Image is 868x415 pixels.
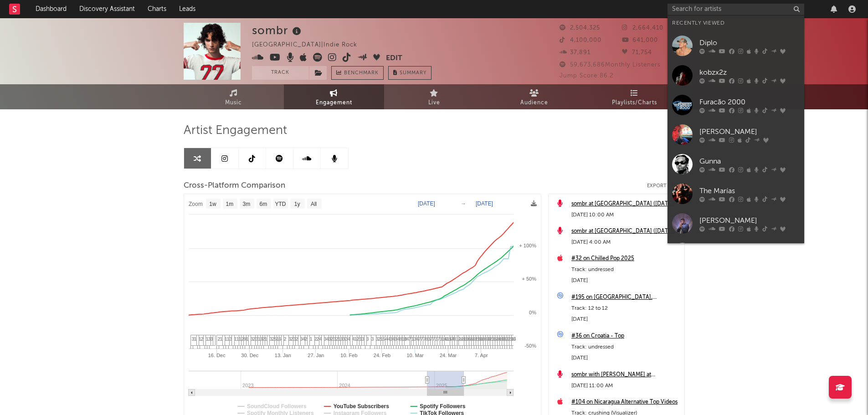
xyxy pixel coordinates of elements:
[402,336,407,342] span: 10
[668,4,804,15] input: Search for artists
[571,199,680,210] a: sombr at [GEOGRAPHIC_DATA] ([DATE])
[348,336,350,342] span: 4
[484,84,585,109] a: Audience
[305,336,308,342] span: 2
[571,314,680,325] div: [DATE]
[230,336,232,342] span: 3
[227,336,230,342] span: 1
[485,336,490,342] span: 34
[360,336,362,342] span: 1
[226,201,233,207] text: 1m
[366,336,369,342] span: 3
[241,353,258,358] text: 30. Dec
[383,336,385,342] span: 5
[571,226,680,237] div: sombr at [GEOGRAPHIC_DATA] ([DATE])
[668,61,804,90] a: kobzx2z
[225,336,227,342] span: 1
[211,336,213,342] span: 3
[303,336,305,342] span: 4
[392,336,395,342] span: 4
[300,336,303,342] span: 3
[314,336,317,342] span: 2
[421,336,423,342] span: 7
[279,336,282,342] span: 6
[397,336,400,342] span: 4
[400,336,402,342] span: 8
[239,336,241,342] span: 1
[647,183,685,189] button: Export CSV
[420,403,465,410] text: Spotify Followers
[260,336,263,342] span: 3
[225,97,242,108] span: Music
[571,210,680,220] div: [DATE] 10:00 AM
[668,149,804,179] a: Gunna
[275,201,286,207] text: YTD
[699,97,800,108] div: Furacão 2000
[354,336,357,342] span: 1
[423,336,426,342] span: 7
[329,336,331,342] span: 3
[390,336,393,342] span: 3
[352,336,355,342] span: 4
[571,292,680,303] a: #195 on [GEOGRAPHIC_DATA], [GEOGRAPHIC_DATA]
[571,397,680,408] div: #104 on Nicaragua Alternative Top Videos
[571,275,680,286] div: [DATE]
[357,336,360,342] span: 2
[376,336,379,342] span: 3
[560,37,601,43] span: 4,100,000
[265,336,267,342] span: 1
[253,336,256,342] span: 2
[430,336,433,342] span: 7
[668,31,804,61] a: Diplo
[560,73,613,79] span: Jump Score: 86.2
[474,353,488,358] text: 7. Apr
[449,336,455,342] span: 14
[184,125,287,136] span: Artist Engagement
[331,336,334,342] span: 2
[668,179,804,209] a: The Marías
[400,71,426,76] span: Summary
[251,336,253,342] span: 3
[571,369,680,380] a: sombr with [PERSON_NAME] at [GEOGRAPHIC_DATA] ([DATE])
[386,53,402,64] button: Edit
[272,336,275,342] span: 2
[571,253,680,264] a: #32 on Chilled Pop 2025
[343,336,345,342] span: 3
[411,336,414,342] span: 1
[334,336,336,342] span: 3
[456,336,462,342] span: 11
[284,336,287,342] span: 2
[668,238,804,268] a: [PERSON_NAME] Holiday
[571,331,680,342] div: #36 on Croatia - Top
[256,336,258,342] span: 3
[344,68,379,79] span: Benchmark
[291,336,293,342] span: 2
[388,66,431,80] button: Summary
[499,336,504,342] span: 14
[384,84,484,109] a: Live
[622,25,663,31] span: 2,664,410
[199,336,201,342] span: 1
[672,18,800,29] div: Recently Viewed
[476,200,493,207] text: [DATE]
[585,84,685,109] a: Playlists/Charts
[571,264,680,275] div: Track: undressed
[184,84,284,109] a: Music
[409,336,411,342] span: 7
[622,50,652,56] span: 71,754
[378,336,381,342] span: 2
[319,336,322,342] span: 4
[274,336,277,342] span: 5
[699,67,800,78] div: kobzx2z
[380,336,383,342] span: 1
[414,336,416,342] span: 3
[529,310,536,315] text: 0%
[246,336,249,342] span: 1
[247,403,307,410] text: SoundCloud Followers
[416,336,419,342] span: 4
[699,126,800,137] div: [PERSON_NAME]
[461,200,466,207] text: →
